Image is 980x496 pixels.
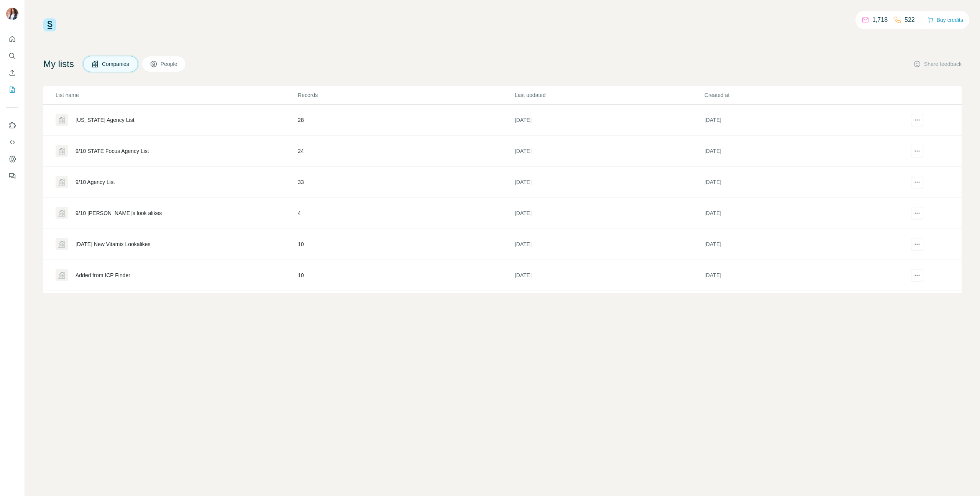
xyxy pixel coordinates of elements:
img: Avatar [6,8,18,20]
td: [DATE] [514,105,704,136]
td: [DATE] [704,136,894,167]
button: Quick start [6,32,18,46]
td: [DATE] [514,167,704,198]
span: Companies [102,60,130,68]
td: [DATE] [704,105,894,136]
button: Use Surfe API [6,135,18,149]
div: 9/10 STATE Focus Agency List [76,147,149,155]
div: [DATE] New Vitamix Lookalikes [76,240,151,248]
button: Dashboard [6,152,18,166]
button: actions [911,238,923,250]
span: People [161,60,178,68]
button: Enrich CSV [6,66,18,80]
td: 24 [297,136,514,167]
td: [DATE] [514,136,704,167]
div: [US_STATE] Agency List [76,116,135,124]
td: [DATE] [704,167,894,198]
td: 33 [297,167,514,198]
img: Surfe Logo [43,18,56,31]
button: Search [6,49,18,63]
p: Last updated [515,91,704,99]
p: 1,718 [872,15,888,25]
td: [DATE] [704,198,894,229]
div: 9/10 [PERSON_NAME]'s look alikes [76,209,162,217]
td: 28 [297,105,514,136]
td: [DATE] [704,260,894,291]
button: actions [911,207,923,219]
td: 4 [297,198,514,229]
button: actions [911,269,923,281]
button: Share feedback [913,60,962,68]
td: [DATE] [514,198,704,229]
button: actions [911,145,923,157]
button: Feedback [6,169,18,183]
button: actions [911,176,923,188]
td: [DATE] [704,229,894,260]
p: Records [298,91,514,99]
p: 522 [904,15,915,25]
button: actions [911,114,923,126]
td: [DATE] [514,260,704,291]
button: Buy credits [927,15,963,25]
td: 10 [297,260,514,291]
h4: My lists [43,58,74,70]
td: [DATE] [514,229,704,260]
td: 10 [297,229,514,260]
div: Added from ICP Finder [76,271,130,279]
button: My lists [6,83,18,97]
button: Use Surfe on LinkedIn [6,118,18,132]
div: 9/10 Agency List [76,178,115,186]
p: Created at [704,91,893,99]
p: List name [56,91,297,99]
